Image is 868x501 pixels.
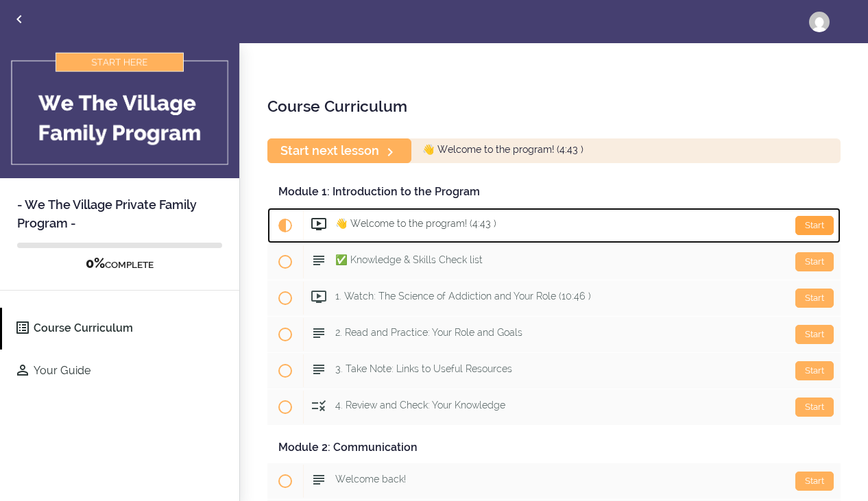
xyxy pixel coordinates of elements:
a: Your Guide [2,350,239,392]
span: 4. Review and Check: Your Knowledge [335,400,505,411]
a: Start ✅ Knowledge & Skills Check list [267,244,841,280]
a: Back to courses [1,1,38,41]
a: Start 4. Review and Check: Your Knowledge [267,389,841,425]
span: Welcome back! [335,474,406,485]
div: Start [795,398,834,417]
span: 1. Watch: The Science of Addiction and Your Role (10:46 ) [335,291,591,302]
div: Start [795,361,834,380]
div: Module 1: Introduction to the Program [267,177,841,208]
div: Module 2: Communication [267,432,841,463]
a: Course Curriculum [2,308,239,350]
a: Current item Start 👋 Welcome to the program! (4:43 ) [267,208,841,243]
a: Start next lesson [267,138,411,162]
a: Start Welcome back! [267,463,841,499]
div: Start [795,325,834,344]
span: Current item [267,208,303,243]
div: Start [795,472,834,491]
div: Start [795,252,834,271]
div: Start [795,289,834,308]
a: Start 2. Read and Practice: Your Role and Goals [267,317,841,352]
a: Start 1. Watch: The Science of Addiction and Your Role (10:46 ) [267,280,841,316]
h2: Course Curriculum [267,95,841,118]
span: 👋 Welcome to the program! (4:43 ) [422,145,583,156]
span: 👋 Welcome to the program! (4:43 ) [335,218,496,229]
span: 0% [86,255,105,271]
div: Start [795,216,834,235]
div: COMPLETE [17,255,222,273]
span: ✅ Knowledge & Skills Check list [335,254,483,265]
a: Start 3. Take Note: Links to Useful Resources [267,353,841,389]
span: 2. Read and Practice: Your Role and Goals [335,327,522,338]
svg: Back to courses [11,11,27,27]
span: 3. Take Note: Links to Useful Resources [335,363,512,374]
img: caseyannesmith@gmail.com [809,12,830,32]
